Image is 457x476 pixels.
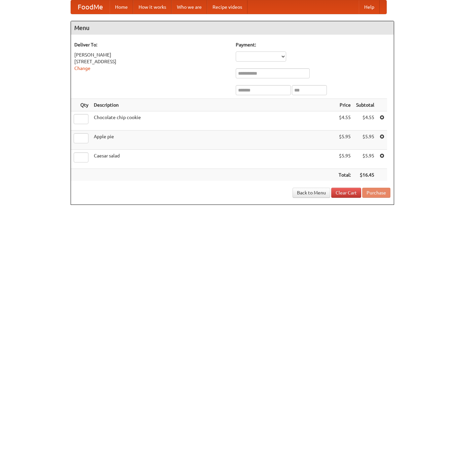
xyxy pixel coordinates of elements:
[71,99,91,111] th: Qty
[91,150,336,169] td: Caesar salad
[331,188,361,198] a: Clear Cart
[293,188,330,198] a: Back to Menu
[74,66,90,71] a: Change
[336,99,353,111] th: Price
[110,0,133,14] a: Home
[91,111,336,131] td: Chocolate chip cookie
[353,99,377,111] th: Subtotal
[336,150,353,169] td: $5.95
[74,51,229,58] div: [PERSON_NAME]
[133,0,172,14] a: How it works
[71,0,110,14] a: FoodMe
[362,188,390,198] button: Purchase
[353,111,377,131] td: $4.55
[353,131,377,150] td: $5.95
[336,131,353,150] td: $5.95
[336,169,353,181] th: Total:
[172,0,207,14] a: Who we are
[336,111,353,131] td: $4.55
[74,58,229,65] div: [STREET_ADDRESS]
[359,0,380,14] a: Help
[353,169,377,181] th: $16.45
[353,150,377,169] td: $5.95
[74,41,229,48] h5: Deliver To:
[91,99,336,111] th: Description
[71,21,394,35] h4: Menu
[207,0,247,14] a: Recipe videos
[91,131,336,150] td: Apple pie
[236,41,390,48] h5: Payment:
